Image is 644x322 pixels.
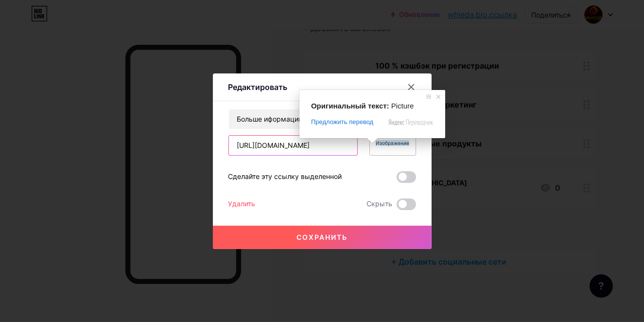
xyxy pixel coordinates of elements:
button: Сохранить [213,226,432,249]
span: Оригинальный текст: [311,102,389,110]
span: Picture [391,102,414,110]
input: Название [229,109,357,129]
ya-tr-span: Изображение [376,140,409,146]
ya-tr-span: Сохранить [296,233,348,241]
ya-tr-span: Удалить [228,199,256,208]
span: Предложить перевод [311,118,373,126]
ya-tr-span: Скрыть [367,199,393,208]
ya-tr-span: Редактировать [228,82,288,92]
input: URL -адрес [229,136,357,155]
ya-tr-span: Сделайте эту ссылку выделенной [228,172,342,180]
